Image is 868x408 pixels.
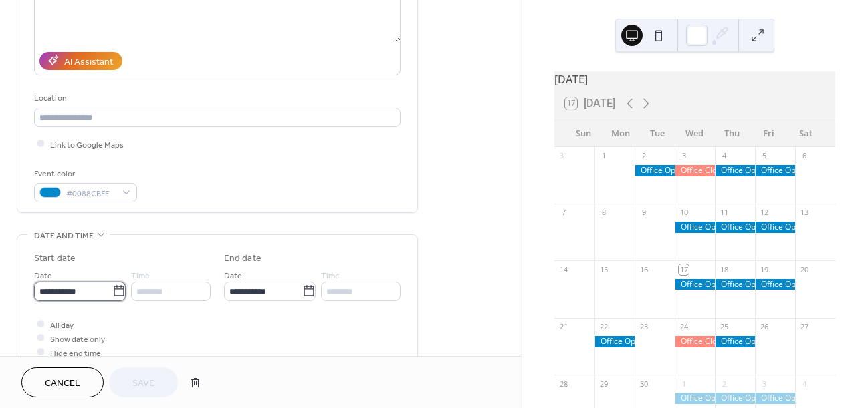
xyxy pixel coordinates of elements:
span: Show date only [50,332,105,346]
div: 27 [799,322,809,332]
div: Mon [602,120,639,147]
span: #0088CBFF [66,186,116,200]
div: 4 [799,379,809,389]
div: Office Open [675,393,715,404]
div: Office Open [715,336,755,347]
div: Office Open [715,279,755,290]
div: 22 [599,322,609,332]
div: 3 [679,151,689,161]
div: 11 [719,208,729,218]
div: Location [34,91,398,106]
div: 31 [558,151,568,161]
div: 20 [799,264,809,274]
div: 23 [639,322,649,332]
div: Thu [714,120,750,147]
div: [DATE] [554,71,835,87]
span: Link to Google Maps [50,138,124,152]
div: AI Assistant [64,55,113,69]
div: 6 [799,151,809,161]
div: 14 [558,264,568,274]
div: 1 [599,151,609,161]
div: 5 [759,151,769,161]
div: Office Open [635,165,675,176]
span: Time [131,268,150,282]
div: 10 [679,208,689,218]
div: 28 [558,379,568,389]
span: Time [321,268,340,282]
div: 19 [759,264,769,274]
div: 2 [639,151,649,161]
div: 26 [759,322,769,332]
div: Office Open [755,165,795,176]
div: 29 [599,379,609,389]
div: Office Open [755,279,795,290]
div: 18 [719,264,729,274]
div: Office Open [715,165,755,176]
div: Office Closed [675,165,715,176]
div: Start date [34,252,76,266]
div: 25 [719,322,729,332]
div: 1 [679,379,689,389]
div: 3 [759,379,769,389]
span: Date [34,268,52,282]
div: Office Open [715,393,755,404]
div: Fri [750,120,787,147]
div: 13 [799,208,809,218]
div: Event color [34,167,134,181]
div: Wed [676,120,713,147]
span: All day [50,318,74,332]
div: Office Open [755,222,795,233]
div: Tue [639,120,676,147]
div: 21 [558,322,568,332]
button: AI Assistant [39,52,122,70]
div: 8 [599,208,609,218]
span: Cancel [45,377,80,391]
span: Date and time [34,229,94,243]
button: Cancel [21,367,104,397]
div: 24 [679,322,689,332]
div: 12 [759,208,769,218]
span: Hide end time [50,346,101,360]
div: 7 [558,208,568,218]
div: Office Closed [675,336,715,347]
div: Sat [788,120,825,147]
div: Office Open [675,222,715,233]
div: 16 [639,264,649,274]
div: Sun [565,120,602,147]
div: Office Open [675,279,715,290]
div: 15 [599,264,609,274]
div: 9 [639,208,649,218]
div: 2 [719,379,729,389]
div: End date [224,252,261,266]
div: Office Open [715,222,755,233]
div: Office Open [755,393,795,404]
div: 30 [639,379,649,389]
div: 17 [679,264,689,274]
div: 4 [719,151,729,161]
span: Date [224,268,242,282]
div: Office Open [594,336,635,347]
